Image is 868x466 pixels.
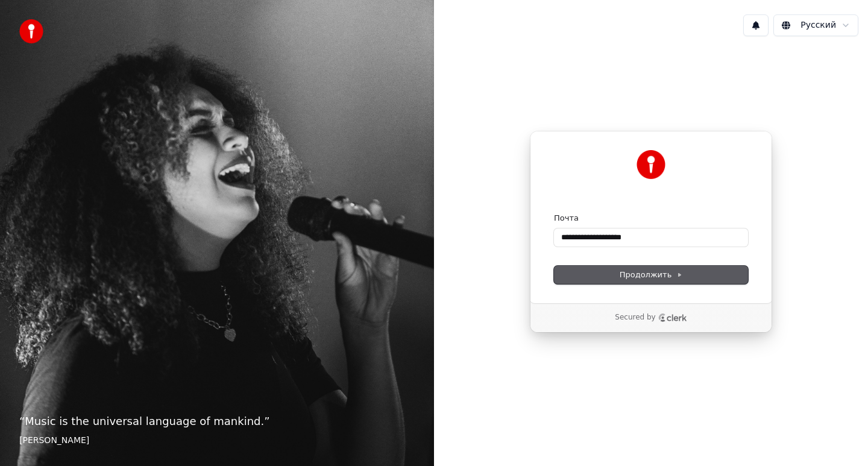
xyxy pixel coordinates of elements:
[620,269,683,280] span: Продолжить
[554,266,748,284] button: Продолжить
[19,19,43,43] img: youka
[658,313,687,322] a: Clerk logo
[19,413,415,430] p: “ Music is the universal language of mankind. ”
[615,313,655,323] p: Secured by
[19,435,415,447] footer: [PERSON_NAME]
[554,213,579,224] label: Почта
[637,150,665,179] img: Youka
